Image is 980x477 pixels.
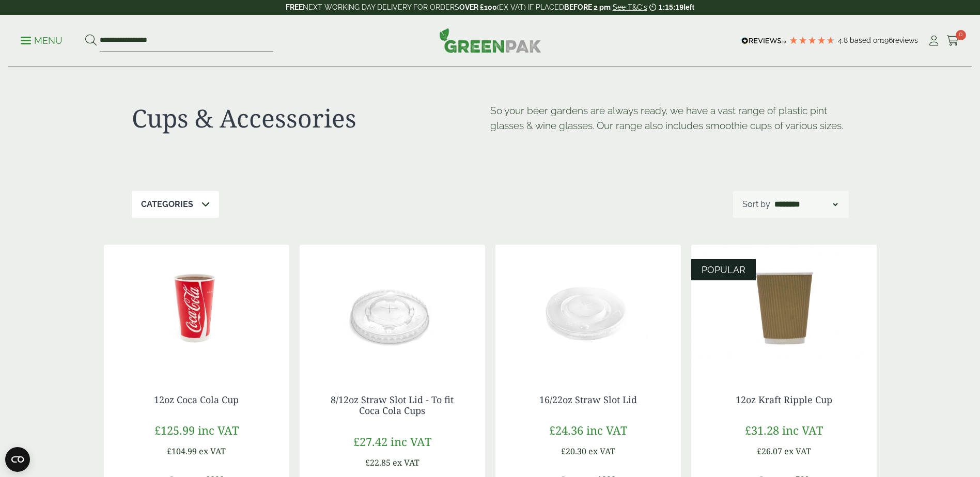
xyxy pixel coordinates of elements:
strong: OVER £100 [459,3,497,11]
a: Menu [21,35,63,45]
a: 12oz Coca Cola Cup [154,393,239,406]
a: 16/22oz Straw Slot Lid [539,393,637,406]
span: £125.99 [154,422,195,438]
span: inc VAT [586,422,627,438]
div: 4.79 Stars [789,36,835,45]
h1: Cups & Accessories [132,103,490,133]
strong: BEFORE 2 pm [564,3,611,11]
img: 12oz Coca Cola Cup with coke [104,245,289,374]
span: £22.85 [365,457,391,468]
span: 196 [881,36,893,44]
span: £26.07 [757,446,782,457]
span: POPULAR [702,264,745,275]
img: 12oz straw slot coke cup lid [300,245,485,374]
i: Cart [946,36,959,46]
a: 12oz Kraft Ripple Cup [736,393,832,406]
span: left [683,3,694,11]
span: £24.36 [549,422,583,438]
span: 1:15:19 [659,3,683,11]
p: Sort by [742,198,770,211]
span: £31.28 [745,422,779,438]
span: £27.42 [353,434,387,449]
span: ex VAT [393,457,419,468]
span: 0 [956,30,966,40]
p: Categories [141,198,193,211]
a: 0 [946,33,959,49]
a: 8/12oz Straw Slot Lid - To fit Coca Cola Cups [331,393,454,417]
img: 12oz Kraft Ripple Cup-0 [691,245,877,374]
strong: FREE [286,3,303,11]
span: ex VAT [588,446,615,457]
button: Open CMP widget [5,447,30,472]
span: £104.99 [167,446,197,457]
select: Shop order [772,198,839,211]
a: See T&C's [613,3,647,11]
span: £20.30 [561,446,586,457]
p: So your beer gardens are always ready, we have a vast range of plastic pint glasses & wine glasse... [490,103,849,133]
img: 16/22oz Straw Slot Coke Cup lid [495,245,681,374]
span: Based on [850,36,881,44]
i: My Account [927,36,940,46]
img: GreenPak Supplies [439,28,541,53]
span: ex VAT [199,446,226,457]
span: inc VAT [198,422,239,438]
img: REVIEWS.io [741,37,786,44]
span: inc VAT [782,422,823,438]
span: inc VAT [391,434,431,449]
span: reviews [893,36,918,44]
span: 4.8 [838,36,850,44]
span: ex VAT [784,446,811,457]
p: Menu [21,35,63,47]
